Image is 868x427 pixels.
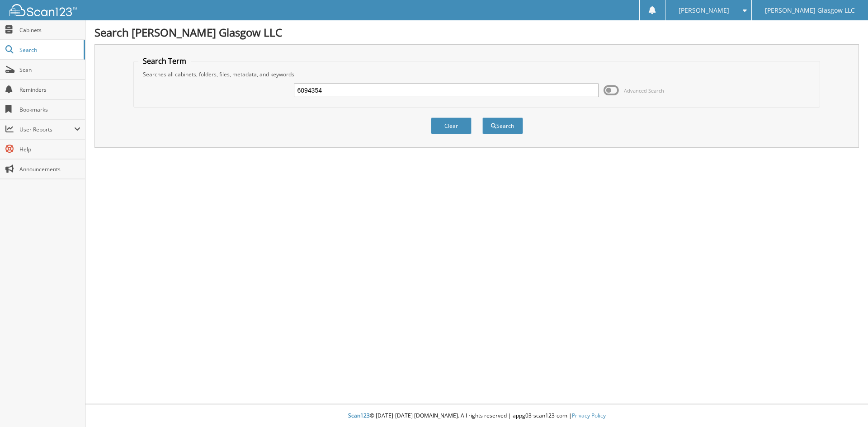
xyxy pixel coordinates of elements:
[679,8,729,13] span: [PERSON_NAME]
[94,25,859,40] h1: Search [PERSON_NAME] Glasgow LLC
[19,66,80,74] span: Scan
[85,405,868,427] div: © [DATE]-[DATE] [DOMAIN_NAME]. All rights reserved | appg03-scan123-com |
[19,165,80,173] span: Announcements
[19,26,80,34] span: Cabinets
[19,46,79,54] span: Search
[572,412,606,419] a: Privacy Policy
[431,117,472,134] button: Clear
[823,384,868,427] iframe: Chat Widget
[19,86,80,94] span: Reminders
[9,4,77,16] img: scan123-logo-white.svg
[19,106,80,113] span: Bookmarks
[19,145,80,153] span: Help
[138,70,816,78] div: Searches all cabinets, folders, files, metadata, and keywords
[624,87,664,94] span: Advanced Search
[138,56,191,66] legend: Search Term
[19,126,74,133] span: User Reports
[348,412,370,419] span: Scan123
[765,8,855,13] span: [PERSON_NAME] Glasgow LLC
[482,117,523,134] button: Search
